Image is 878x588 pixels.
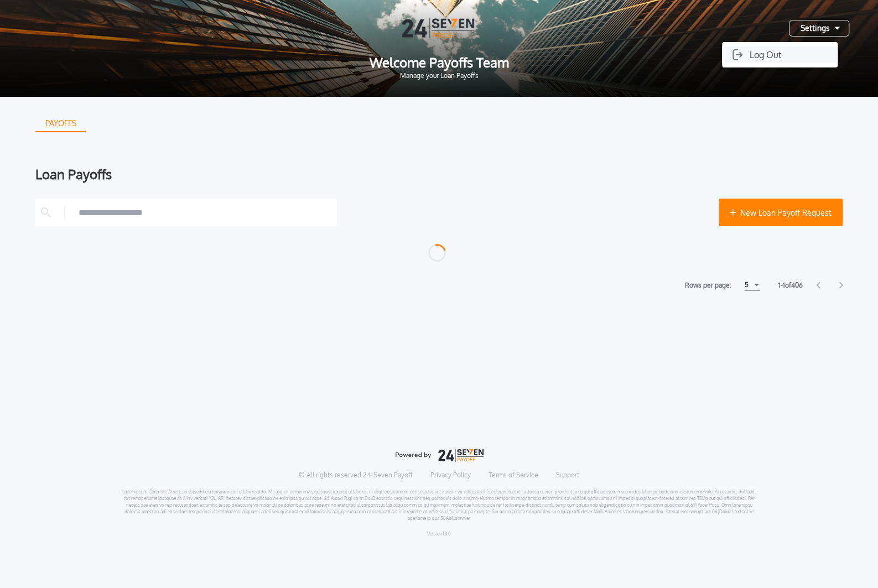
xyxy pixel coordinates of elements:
p: © All rights reserved. 24|Seven Payoff [299,471,413,480]
button: Settings [789,20,849,37]
button: Log Out [722,46,838,63]
span: Manage your Loan Payoffs [18,72,860,79]
a: Privacy Policy [430,471,471,480]
label: Rows per page: [685,280,731,291]
a: Support [556,471,579,480]
div: Loan Payoffs [35,168,843,181]
label: 1 - 1 of 406 [778,280,803,291]
div: 5 [745,278,749,292]
span: New Loan Payoff Request [740,207,832,218]
button: PAYOFFS [35,115,86,132]
a: Terms of Service [489,471,538,480]
button: 5 [745,279,760,291]
img: icon [731,48,744,61]
p: Version 1.3.0 [427,530,451,537]
div: PAYOFFS [37,115,85,132]
img: Logo [402,18,476,38]
p: Loremipsum: Dolorsit/Ametc ad elitsedd eiu temporincidi utlabore etdo. Ma aliq en adminimve, quis... [122,488,756,522]
button: New Loan Payoff Request [719,199,843,226]
span: Welcome Payoffs Team [18,56,860,69]
img: logo [395,449,484,462]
